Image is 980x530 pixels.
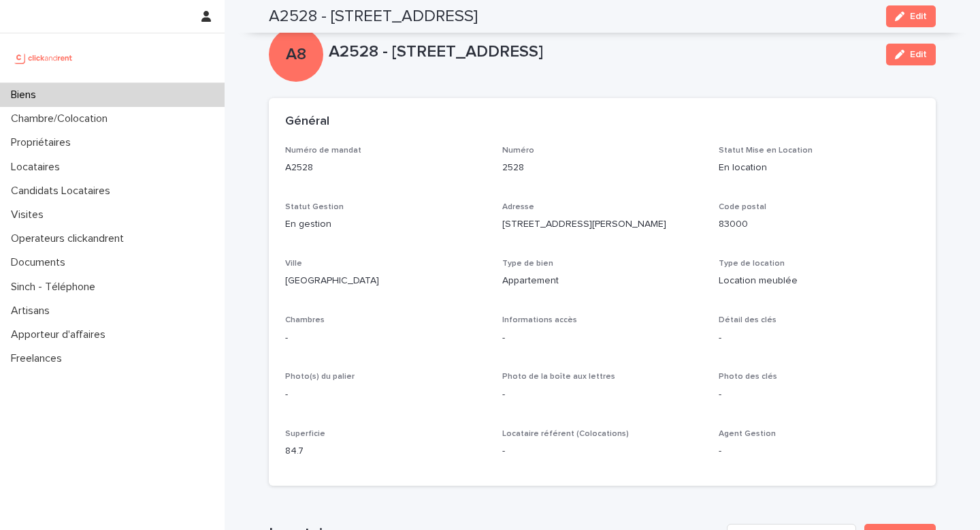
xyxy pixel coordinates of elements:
[5,161,71,174] p: Locataires
[285,114,329,129] h2: Général
[719,274,919,288] p: Location meublée
[502,430,629,438] span: Locataire référent (Colocations)
[719,260,785,268] span: Type de location
[719,444,919,458] p: -
[285,373,355,381] span: Photo(s) du palier
[285,203,344,211] span: Statut Gestion
[719,203,766,211] span: Code postal
[502,161,703,175] p: 2528
[285,444,486,458] p: 84.7
[285,217,486,232] p: En gestion
[719,316,777,324] span: Détail des clés
[719,146,813,155] span: Statut Mise en Location
[285,316,325,324] span: Chambres
[329,42,875,62] p: A2528 - [STREET_ADDRESS]
[502,316,577,324] span: Informations accès
[5,208,54,221] p: Visites
[285,388,486,402] p: -
[285,274,486,288] p: [GEOGRAPHIC_DATA]
[502,217,703,232] p: [STREET_ADDRESS][PERSON_NAME]
[502,373,615,381] span: Photo de la boîte aux lettres
[285,161,486,175] p: A2528
[285,430,325,438] span: Superficie
[285,260,302,268] span: Ville
[719,430,776,438] span: Agent Gestion
[5,305,61,317] p: Artisans
[502,260,553,268] span: Type de bien
[502,388,703,402] p: -
[285,331,486,345] p: -
[5,89,47,102] p: Biens
[886,44,936,65] button: Edit
[5,256,76,269] p: Documents
[285,146,361,155] span: Numéro de mandat
[910,50,927,59] span: Edit
[5,281,106,294] p: Sinch - Téléphone
[502,444,703,458] p: -
[5,136,82,149] p: Propriétaires
[502,331,703,345] p: -
[5,328,116,341] p: Apporteur d'affaires
[719,331,919,345] p: -
[5,232,135,245] p: Operateurs clickandrent
[719,161,919,175] p: En location
[502,146,534,155] span: Numéro
[502,274,703,288] p: Appartement
[5,352,73,365] p: Freelances
[719,217,919,232] p: 83000
[5,185,121,198] p: Candidats Locataires
[269,7,478,27] h2: A2528 - [STREET_ADDRESS]
[11,44,77,72] img: UCB0brd3T0yccxBKYDjQ
[719,373,777,381] span: Photo des clés
[886,5,936,27] button: Edit
[910,12,927,21] span: Edit
[5,112,118,125] p: Chambre/Colocation
[719,388,919,402] p: -
[502,203,534,211] span: Adresse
